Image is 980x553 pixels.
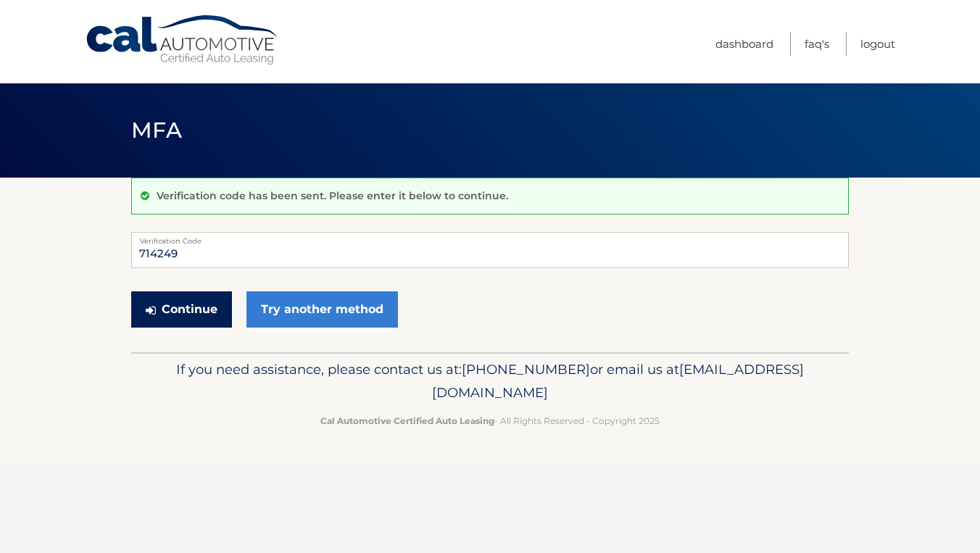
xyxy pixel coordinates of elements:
[131,291,232,328] button: Continue
[432,361,804,401] span: [EMAIL_ADDRESS][DOMAIN_NAME]
[246,291,398,328] a: Try another method
[157,189,508,202] p: Verification code has been sent. Please enter it below to continue.
[462,361,590,378] span: [PHONE_NUMBER]
[85,14,281,66] a: Cal Automotive
[141,413,839,428] p: - All Rights Reserved - Copyright 2025
[320,415,494,426] strong: Cal Automotive Certified Auto Leasing
[860,32,895,56] a: Logout
[131,232,849,244] label: Verification Code
[715,32,773,56] a: Dashboard
[131,117,182,144] span: MFA
[131,232,849,268] input: Verification Code
[805,32,829,56] a: FAQ's
[141,358,839,404] p: If you need assistance, please contact us at: or email us at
